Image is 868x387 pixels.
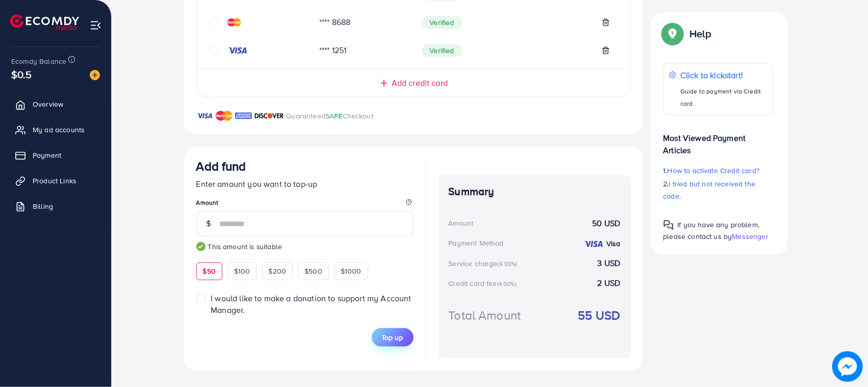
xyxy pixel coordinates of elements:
[663,220,674,230] img: Popup guide
[209,17,219,28] svg: circle
[304,266,322,276] span: $500
[8,171,104,191] a: Product Links
[8,119,104,140] a: My ad accounts
[8,145,104,165] a: Payment
[498,260,518,268] small: (6.00%)
[33,150,61,160] span: Payment
[668,165,759,176] span: How to activate Credit card?
[690,28,711,40] p: Help
[593,217,621,229] strong: 50 USD
[325,111,343,121] span: SAFE
[449,185,621,198] h4: Summary
[287,110,374,122] p: Guaranteed Checkout
[832,351,863,382] img: image
[8,94,104,114] a: Overview
[382,332,403,343] span: Top up
[209,45,219,56] svg: circle
[234,266,250,276] span: $100
[578,306,621,324] strong: 55 USD
[598,257,621,269] strong: 3 USD
[196,159,246,174] h3: Add fund
[216,110,233,122] img: brand
[372,328,414,347] button: Top up
[227,46,248,55] img: credit
[449,306,521,324] div: Total Amount
[196,198,414,211] legend: Amount
[449,278,520,288] div: Credit card fee
[663,178,774,202] p: 2.
[341,266,362,276] span: $1000
[196,178,414,190] p: Enter amount you want to top-up
[33,176,76,186] span: Product Links
[598,277,621,289] strong: 2 USD
[497,280,517,288] small: (4.00%)
[732,231,769,241] span: Messenger
[227,18,241,27] img: credit
[269,266,287,276] span: $200
[422,44,463,57] span: Verified
[663,25,682,43] img: Popup guide
[449,238,504,248] div: Payment Method
[33,99,63,109] span: Overview
[422,16,463,29] span: Verified
[663,164,774,177] p: 1.
[33,201,53,211] span: Billing
[663,179,756,201] span: I tried but not received the code.
[90,70,100,80] img: image
[90,19,101,31] img: menu
[392,77,448,89] span: Add credit card
[203,266,216,276] span: $50
[11,67,32,82] span: $0.5
[680,69,768,81] p: Click to kickstart!
[235,110,252,122] img: brand
[449,258,521,269] div: Service charge
[680,85,768,110] p: Guide to payment via Credit card
[663,124,774,156] p: Most Viewed Payment Articles
[449,218,474,228] div: Amount
[196,242,206,251] img: guide
[196,241,414,252] small: This amount is suitable
[11,56,66,66] span: Ecomdy Balance
[10,14,79,30] img: logo
[583,240,604,248] img: credit
[663,220,760,241] span: If you have any problem, please contact us by
[254,110,284,122] img: brand
[8,196,104,216] a: Billing
[211,293,411,316] span: I would like to make a donation to support my Account Manager.
[606,238,621,249] strong: Visa
[196,110,213,122] img: brand
[33,125,85,135] span: My ad accounts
